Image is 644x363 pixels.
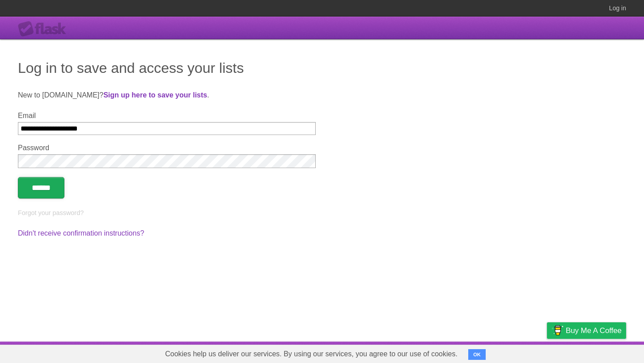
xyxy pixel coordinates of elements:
[18,57,626,79] h1: Log in to save and access your lists
[570,344,626,361] a: Suggest a feature
[18,229,144,237] a: Didn't receive confirmation instructions?
[156,345,466,363] span: Cookies help us deliver our services. By using our services, you agree to our use of cookies.
[505,344,525,361] a: Terms
[18,112,316,120] label: Email
[566,323,622,338] span: Buy me a coffee
[428,344,447,361] a: About
[535,344,559,361] a: Privacy
[18,144,316,152] label: Password
[551,323,563,338] img: Buy me a coffee
[18,21,72,37] div: Flask
[18,209,84,216] a: Forgot your password?
[547,322,626,339] a: Buy me a coffee
[468,349,486,360] button: OK
[103,91,207,99] a: Sign up here to save your lists
[18,90,626,101] p: New to [DOMAIN_NAME]? .
[458,344,494,361] a: Developers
